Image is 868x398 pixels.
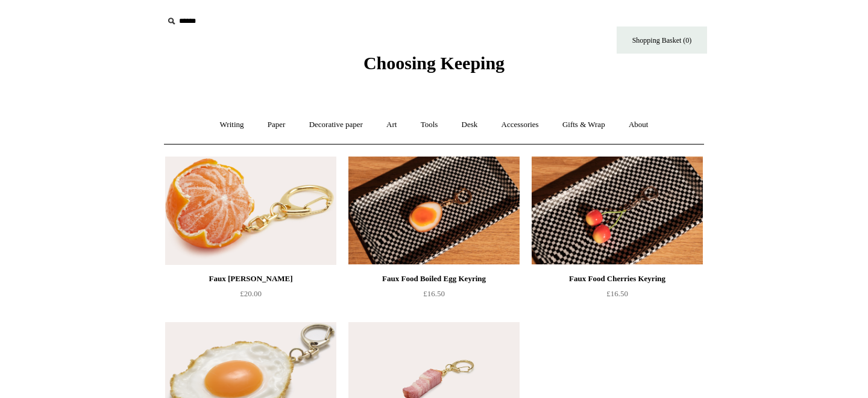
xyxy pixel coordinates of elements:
[165,157,336,265] a: Faux Clementine Keyring Faux Clementine Keyring
[240,289,262,298] span: £20.00
[410,109,449,141] a: Tools
[376,109,407,141] a: Art
[617,26,707,54] a: Shopping Basket (0)
[618,109,659,141] a: About
[165,157,336,265] img: Faux Clementine Keyring
[552,109,616,141] a: Gifts & Wrap
[606,289,628,298] span: £16.50
[351,272,517,286] div: Faux Food Boiled Egg Keyring
[348,157,520,265] a: Faux Food Boiled Egg Keyring Faux Food Boiled Egg Keyring
[348,272,520,321] a: Faux Food Boiled Egg Keyring £16.50
[532,157,703,265] img: Faux Food Cherries Keyring
[348,157,520,265] img: Faux Food Boiled Egg Keyring
[209,109,255,141] a: Writing
[168,272,333,286] div: Faux [PERSON_NAME]
[298,109,374,141] a: Decorative paper
[165,272,336,321] a: Faux [PERSON_NAME] £20.00
[451,109,489,141] a: Desk
[363,63,505,71] a: Choosing Keeping
[423,289,445,298] span: £16.50
[363,53,505,73] span: Choosing Keeping
[532,272,703,321] a: Faux Food Cherries Keyring £16.50
[535,272,700,286] div: Faux Food Cherries Keyring
[491,109,550,141] a: Accessories
[257,109,297,141] a: Paper
[532,157,703,265] a: Faux Food Cherries Keyring Faux Food Cherries Keyring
